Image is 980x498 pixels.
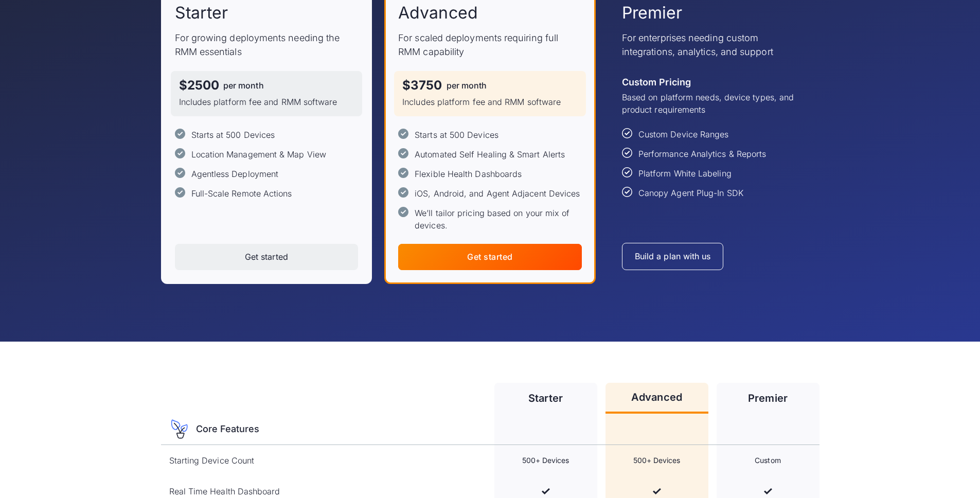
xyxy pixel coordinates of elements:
[169,485,280,497] div: Real Time Health Dashboard
[622,31,806,59] p: For enterprises needing custom integrations, analytics, and support
[175,31,359,59] p: For growing deployments needing the RMM essentials
[631,392,682,402] div: Advanced
[196,423,260,435] h2: Core Features
[398,2,478,24] h2: Advanced
[245,252,288,262] div: Get started
[169,454,255,467] div: Starting Device Count
[622,243,724,270] a: Build a plan with us
[175,2,228,24] h2: Starter
[447,81,487,90] div: per month
[635,252,711,261] div: Build a plan with us
[528,393,563,403] div: Starter
[402,96,578,108] p: Includes platform fee and RMM software
[191,148,326,161] div: Location Management & Map View
[191,168,279,180] div: Agentless Deployment
[622,91,806,116] p: Based on platform needs, device types, and product requirements
[398,244,582,270] a: Get started
[398,31,582,59] p: For scaled deployments requiring full RMM capability
[638,128,729,140] div: Custom Device Ranges
[223,81,264,90] div: per month
[633,455,681,466] div: 500+ Devices
[638,148,766,160] div: Performance Analytics & Reports
[467,252,512,262] div: Get started
[402,79,442,92] div: $3750
[755,455,780,466] div: Custom
[191,129,275,141] div: Starts at 500 Devices
[175,244,359,270] a: Get started
[179,96,354,108] p: Includes platform fee and RMM software
[415,168,522,180] div: Flexible Health Dashboards
[415,187,580,200] div: iOS, Android, and Agent Adjacent Devices
[415,129,498,141] div: Starts at 500 Devices
[522,455,569,466] div: 500+ Devices
[638,167,732,180] div: Platform White Labeling
[179,79,219,92] div: $2500
[415,207,582,232] div: We’ll tailor pricing based on your mix of devices.
[191,187,292,200] div: Full-Scale Remote Actions
[622,75,691,89] div: Custom Pricing
[748,393,788,403] div: Premier
[415,148,565,161] div: Automated Self Healing & Smart Alerts
[638,187,743,199] div: Canopy Agent Plug-In SDK
[622,2,683,24] h2: Premier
